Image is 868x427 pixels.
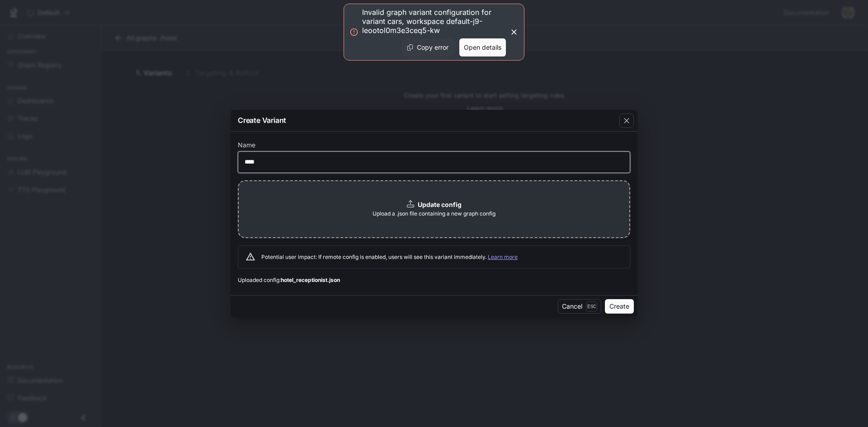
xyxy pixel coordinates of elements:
[281,277,340,283] b: hotel_receptionist.json
[586,301,597,311] p: Esc
[401,38,456,56] button: Copy error
[488,253,518,260] a: Learn more
[238,142,255,148] p: Name
[605,299,634,314] button: Create
[238,276,630,285] span: Uploaded config:
[418,201,462,208] b: Update config
[362,8,506,35] p: Invalid graph variant configuration for variant cars, workspace default-j9-leootol0m3e3ceq5-kw
[373,209,495,218] span: Upload a .json file containing a new graph config
[558,299,601,314] button: CancelEsc
[261,253,518,260] span: Potential user impact: If remote config is enabled, users will see this variant immediately.
[459,38,506,56] button: Open details
[238,115,286,126] p: Create Variant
